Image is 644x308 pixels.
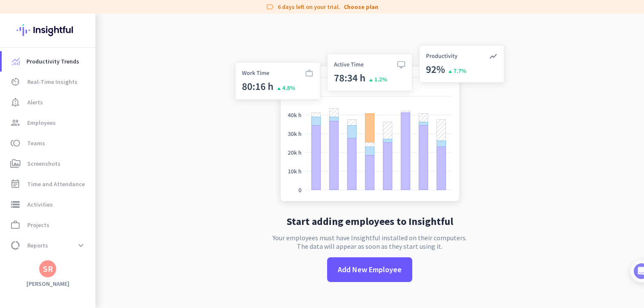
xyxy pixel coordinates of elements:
a: storageActivities [2,194,95,215]
a: av_timerReal-Time Insights [2,72,95,92]
i: av_timer [10,77,20,87]
span: Real-Time Insights [27,77,78,87]
span: Screenshots [27,158,60,169]
img: Insightful logo [17,14,79,47]
i: toll [10,138,20,148]
a: work_outlineProjects [2,215,95,235]
i: event_note [10,179,20,189]
a: event_noteTime and Attendance [2,174,95,194]
span: Employees [27,118,56,128]
span: Projects [27,220,49,230]
span: Time and Attendance [27,179,85,189]
img: menu-item [12,58,20,65]
i: group [10,118,20,128]
a: perm_mediaScreenshots [2,153,95,174]
span: Activities [27,199,53,210]
h2: Start adding employees to Insightful [287,216,453,227]
a: Choose plan [344,3,378,11]
span: Alerts [27,97,43,107]
a: data_usageReportsexpand_more [2,235,95,256]
button: expand_more [73,238,89,253]
a: settingsSettings [2,256,95,276]
i: perm_media [10,158,20,169]
a: notification_importantAlerts [2,92,95,112]
a: groupEmployees [2,112,95,133]
i: data_usage [10,240,20,250]
a: tollTeams [2,133,95,153]
i: work_outline [10,220,20,230]
div: SR [43,265,53,273]
img: no-search-results [229,40,511,210]
i: label [266,3,274,11]
i: storage [10,199,20,210]
span: Reports [27,240,48,250]
span: Add New Employee [338,264,402,275]
i: notification_important [10,97,20,107]
button: Add New Employee [327,257,412,282]
a: menu-itemProductivity Trends [2,51,95,72]
span: Productivity Trends [26,56,79,66]
p: Your employees must have Insightful installed on their computers. The data will appear as soon as... [273,233,467,250]
span: Teams [27,138,45,148]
